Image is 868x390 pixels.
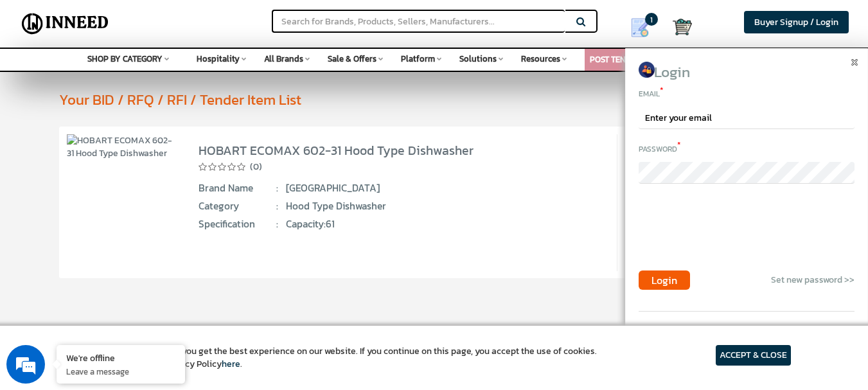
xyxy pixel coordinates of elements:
span: : [276,217,278,231]
span: Buyer Signup / Login [754,15,838,29]
span: Sale & Offers [328,53,376,65]
a: here [222,357,240,371]
div: Your BID / RFQ / RFI / Tender Item List [59,89,851,110]
span: Brand Name [199,181,278,195]
a: Cart [673,13,681,41]
img: logo_Zg8I0qSkbAqR2WFHt3p6CTuqpyXMFPubPcD2OT02zFN43Cy9FUNNG3NEPhM_Q1qe_.png [22,77,54,84]
span: [GEOGRAPHIC_DATA] [286,181,524,195]
span: Hood Type Dishwasher [286,199,524,213]
div: Password [639,140,855,155]
span: We are offline. Please leave us a message. [27,114,224,244]
span: All Brands [264,53,303,65]
img: HOBART ECOMAX 602-31 Hood Type Dishwasher [67,134,177,160]
img: close icon [851,59,858,66]
input: Search for Brands, Products, Sellers, Manufacturers... [272,10,565,33]
article: We use cookies to ensure you get the best experience on our website. If you continue on this page... [77,345,597,371]
span: SHOP BY CATEGORY [87,53,163,65]
input: Enter your email [639,107,855,129]
em: Submit [188,301,233,319]
img: Show My Quotes [630,18,650,37]
div: Don't have an account? [639,324,855,337]
button: Login [639,270,690,290]
a: Buyer Signup / Login [744,11,849,33]
img: Cart [673,17,692,37]
img: login icon [639,62,655,78]
span: Hospitality [197,53,240,65]
span: Platform [401,53,435,65]
span: Login [654,61,690,83]
span: Resources [521,53,560,65]
div: Email [639,85,855,100]
p: Leave a message [66,366,175,377]
iframe: reCAPTCHA [639,208,834,258]
em: Driven by SalesIQ [101,242,163,251]
span: : [276,181,278,195]
span: Category [199,199,278,213]
textarea: Type your message and click 'Submit' [6,256,245,301]
img: salesiqlogo_leal7QplfZFryJ6FIlVepeu7OftD7mt8q6exU6-34PB8prfIgodN67KcxXM9Y7JQ_.png [89,243,98,251]
span: Specification [199,217,278,231]
a: POST TENDER [590,53,641,66]
span: Login [651,272,677,288]
span: 1 [645,13,658,26]
span: : [276,199,278,213]
div: We're offline [66,351,175,364]
a: Set new password >> [771,273,855,287]
a: HOBART ECOMAX 602-31 Hood Type Dishwasher [199,141,474,160]
div: Leave a message [67,72,216,89]
div: Minimize live chat window [211,6,242,37]
span: Solutions [459,53,497,65]
img: Inneed.Market [17,8,113,40]
span: Capacity:61 [286,217,524,231]
span: (0) [250,161,262,173]
a: my Quotes 1 [616,13,673,42]
article: ACCEPT & CLOSE [716,345,791,366]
